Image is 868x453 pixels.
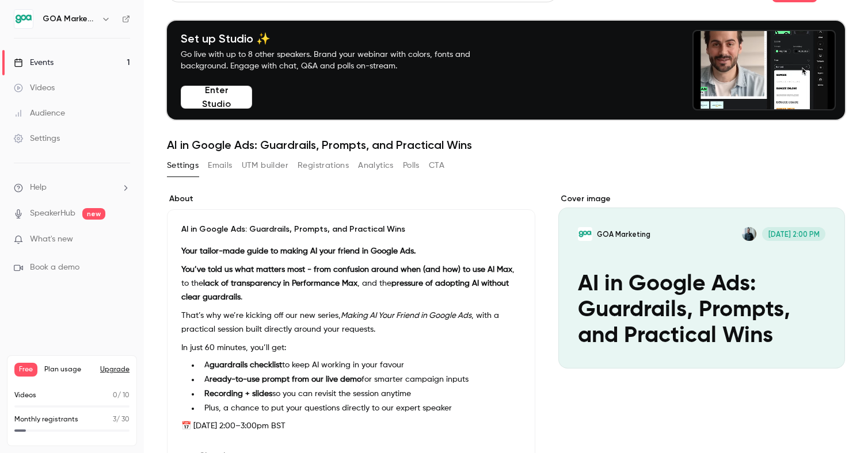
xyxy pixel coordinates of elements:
[358,156,394,175] button: Analytics
[181,419,521,433] p: 📅 [DATE] 2:00–3:00pm BST
[14,108,65,119] div: Audience
[181,309,521,336] p: That’s why we’re kicking off our new series, , with a practical session built directly around you...
[558,193,845,205] label: Cover image
[200,374,521,386] li: A for smarter campaign inputs
[200,388,521,400] li: so you can revisit the session anytime
[44,365,93,374] span: Plan usage
[100,365,130,374] button: Upgrade
[341,312,471,320] em: Making AI Your Friend in Google Ads
[403,156,420,175] button: Polls
[181,86,252,109] button: Enter Studio
[210,375,361,383] strong: ready-to-use prompt from our live demo
[30,182,47,194] span: Help
[43,13,97,25] h6: GOA Marketing
[14,133,60,144] div: Settings
[14,10,33,28] img: GOA Marketing
[181,266,512,274] strong: You’ve told us what matters most - from confusion around when (and how) to use AI Max
[298,156,349,175] button: Registrations
[210,361,282,369] strong: guardrails checklist
[82,208,105,220] span: new
[14,57,54,68] div: Events
[167,138,845,152] h1: AI in Google Ads: Guardrails, Prompts, and Practical Wins
[14,390,36,401] p: Videos
[113,416,116,423] span: 3
[429,156,444,175] button: CTA
[14,414,78,425] p: Monthly registrants
[242,156,288,175] button: UTM builder
[30,208,75,220] a: SpeakerHub
[200,402,521,414] li: Plus, a chance to put your questions directly to our expert speaker
[167,156,199,175] button: Settings
[204,390,272,398] strong: Recording + slides
[208,156,232,175] button: Emails
[113,414,130,425] p: / 30
[14,182,130,194] li: help-dropdown-opener
[181,32,497,45] h4: Set up Studio ✨
[200,359,521,371] li: A to keep AI working in your favour
[30,262,79,274] span: Book a demo
[181,224,521,235] p: AI in Google Ads: Guardrails, Prompts, and Practical Wins
[181,263,521,304] p: , to the , and the .
[203,279,357,287] strong: lack of transparency in Performance Max
[558,193,845,368] section: Cover image
[30,233,73,245] span: What's new
[14,363,37,377] span: Free
[181,49,497,72] p: Go live with up to 8 other speakers. Brand your webinar with colors, fonts and background. Engage...
[113,390,130,401] p: / 10
[113,392,117,399] span: 0
[167,193,535,205] label: About
[14,82,55,94] div: Videos
[181,341,521,355] p: In just 60 minutes, you’ll get:
[181,247,416,255] strong: Your tailor-made guide to making AI your friend in Google Ads.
